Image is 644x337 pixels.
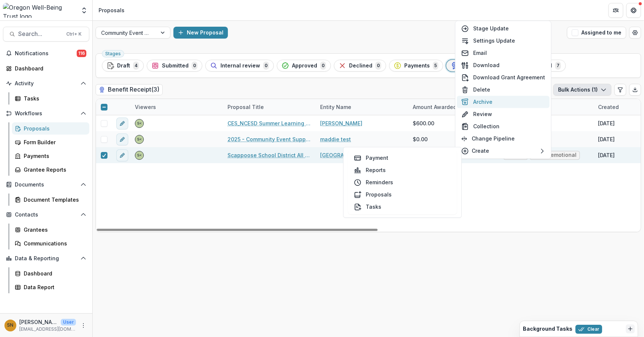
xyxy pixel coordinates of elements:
h2: Background Tasks [523,326,572,332]
span: Data & Reporting [15,255,77,262]
span: 4 [133,62,139,70]
span: Draft [117,63,130,69]
nav: breadcrumb [96,5,127,16]
span: Declined [349,63,372,69]
div: Proposals [24,125,83,132]
div: [DATE] [598,119,615,127]
button: Open Data & Reporting [3,252,89,264]
div: Grantee Reports [24,166,83,174]
a: Document Templates [12,194,89,206]
button: Open entity switcher [79,3,89,18]
p: [PERSON_NAME] [19,318,58,326]
div: Proposals [99,6,125,14]
button: Search... [3,27,89,42]
span: Search... [18,30,62,37]
a: Scappoose School District All Staff In-Service [228,151,311,159]
div: Ctrl + K [65,30,83,38]
p: Create [472,147,489,155]
span: 0 [263,62,269,70]
button: Export table data [629,84,641,96]
span: 0 [192,62,197,70]
div: Viewers [130,99,223,115]
a: Form Builder [12,136,89,148]
span: 0 [320,62,326,70]
a: Dashboard [3,62,89,75]
a: 2025 - Community Event Support Request Form [228,135,311,143]
button: Benefit Receipt3 [446,60,515,72]
span: 5 [433,62,438,70]
button: Open Activity [3,77,89,89]
button: Partners [608,3,623,18]
div: Siri Ngai <siri@oregonwellbeing.org> [137,138,142,141]
span: Workflows [15,110,77,117]
div: Siri Ngai [7,323,14,328]
div: Payments [24,152,83,160]
div: Entity Name [316,99,408,115]
span: 0 [375,62,381,70]
button: edit [116,118,128,129]
span: Documents [15,182,77,188]
div: Amount Awarded [408,103,461,111]
span: Submitted [162,63,189,69]
div: Tasks [24,95,83,102]
button: Bulk Actions (1) [553,84,611,96]
button: Approved0 [277,60,331,72]
button: Edit table settings [614,84,626,96]
a: maddie test [320,135,351,143]
div: [DATE] [598,135,615,143]
img: Oregon Well-Being Trust logo [3,3,76,18]
p: User [61,319,76,326]
a: CES_NCESD Summer Learning Institute_2025 [228,119,311,127]
div: Amount Awarded [408,99,501,115]
button: Get Help [626,3,641,18]
button: New Proposal [173,27,228,39]
span: 7 [555,62,561,70]
div: Entity Name [316,103,356,111]
div: Dashboard [24,270,83,277]
button: Payments5 [389,60,443,72]
a: Data Report [12,281,89,293]
button: Assigned to me [567,27,626,39]
div: Siri Ngai <siri@oregonwellbeing.org> [137,153,142,157]
button: edit [116,149,128,161]
div: [DATE] [598,151,615,159]
span: Activity [15,80,77,87]
a: Grantee Reports [12,163,89,176]
div: Document Templates [24,196,83,204]
button: Draft4 [102,60,144,72]
span: $600.00 [413,119,434,127]
a: Tasks [12,92,89,105]
h2: Benefit Receipt ( 3 ) [96,84,163,95]
a: [GEOGRAPHIC_DATA] [320,151,373,159]
div: Data Report [24,283,83,291]
span: Internal review [220,63,260,69]
button: Dismiss [626,324,635,333]
div: Viewers [130,103,160,111]
button: Open table manager [629,27,641,39]
span: 116 [77,50,86,57]
p: [EMAIL_ADDRESS][DOMAIN_NAME] [19,326,76,333]
a: Grantees [12,224,89,236]
a: Communications [12,237,89,250]
span: Contacts [15,212,77,218]
span: Notifications [15,50,77,57]
div: Proposal Title [223,99,316,115]
button: Open Documents [3,179,89,191]
span: $0.00 [413,135,428,143]
div: Form Builder [24,138,83,146]
button: Open Contacts [3,209,89,221]
a: [PERSON_NAME] [320,119,362,127]
a: Proposals [12,122,89,135]
div: Created [594,103,623,111]
a: Dashboard [12,267,89,280]
div: Siri Ngai <siri@oregonwellbeing.org> [137,122,142,125]
button: Declined0 [334,60,386,72]
div: Communications [24,239,83,247]
span: Stages [105,51,121,56]
div: Proposal Title [223,103,268,111]
span: Payments [404,63,430,69]
button: Open Workflows [3,108,89,119]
